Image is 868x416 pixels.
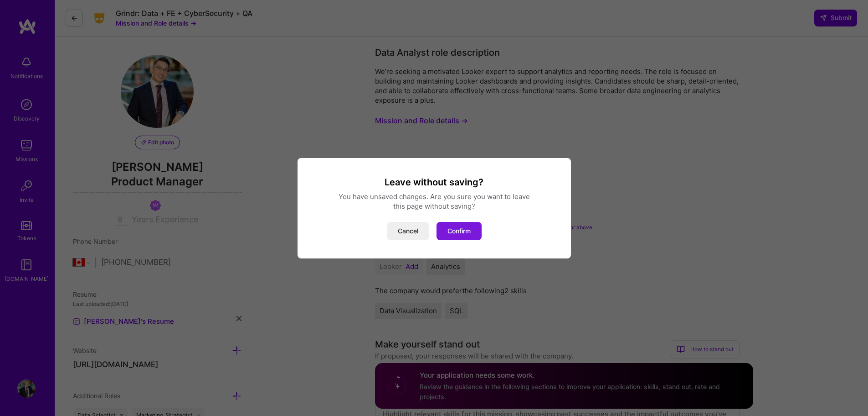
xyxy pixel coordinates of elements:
div: this page without saving? [308,201,560,211]
div: You have unsaved changes. Are you sure you want to leave [308,192,560,201]
h3: Leave without saving? [308,176,560,188]
button: Confirm [437,222,482,240]
div: modal [298,158,571,258]
button: Cancel [387,222,429,240]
